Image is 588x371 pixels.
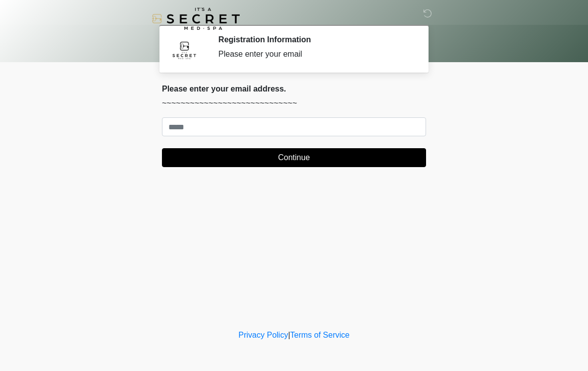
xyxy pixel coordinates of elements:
h2: Please enter your email address. [162,84,426,93]
a: Terms of Service [290,331,349,339]
div: Please enter your email [218,48,411,60]
img: It's A Secret Med Spa Logo [152,7,240,30]
a: Privacy Policy [239,331,289,339]
img: Agent Avatar [169,35,199,65]
a: | [288,331,290,339]
p: ~~~~~~~~~~~~~~~~~~~~~~~~~~~~~ [162,97,426,109]
button: Continue [162,148,426,167]
h2: Registration Information [218,35,411,44]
